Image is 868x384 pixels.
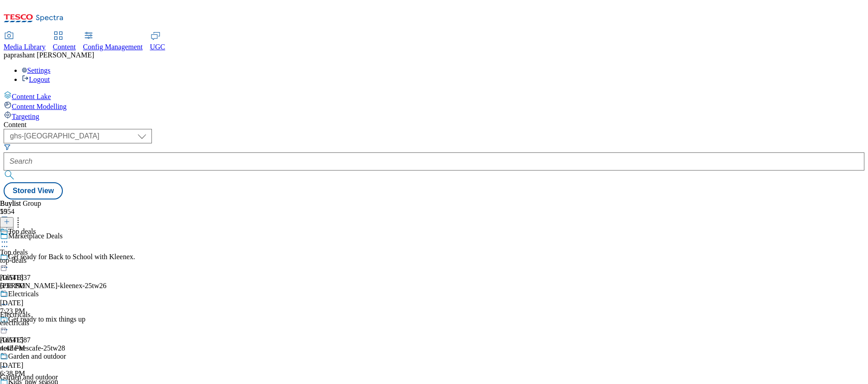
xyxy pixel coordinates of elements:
[8,352,66,360] div: Garden and outdoor
[12,113,39,120] span: Targeting
[4,32,46,51] a: Media Library
[8,253,135,261] div: Get ready for Back to School with Kleenex.
[12,103,66,110] span: Content Modelling
[4,43,46,51] span: Media Library
[83,43,143,51] span: Config Management
[8,290,39,298] div: Electricals
[53,32,76,51] a: Content
[4,121,864,129] div: Content
[53,43,76,51] span: Content
[12,93,51,100] span: Content Lake
[4,143,11,151] svg: Search Filters
[4,111,864,121] a: Targeting
[4,91,864,101] a: Content Lake
[4,182,63,199] button: Stored View
[4,152,864,171] input: Search
[4,51,10,59] span: pa
[10,51,94,59] span: prashant [PERSON_NAME]
[150,43,165,51] span: UGC
[22,76,50,83] a: Logout
[150,32,165,51] a: UGC
[22,66,51,74] a: Settings
[8,228,36,236] div: Top deals
[4,101,864,111] a: Content Modelling
[83,32,143,51] a: Config Management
